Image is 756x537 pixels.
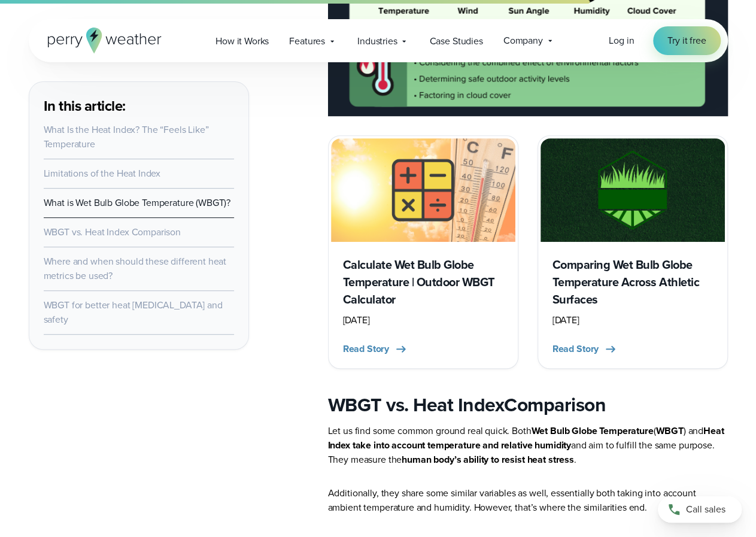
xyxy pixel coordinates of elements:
[289,34,325,48] span: Features
[44,196,231,210] a: What is Wet Bulb Globe Temperature (WBGT)?
[343,342,408,356] button: Read Story
[552,313,713,327] div: [DATE]
[667,34,706,48] span: Try it free
[503,34,543,48] span: Company
[357,34,397,48] span: Industries
[419,29,493,53] a: Case Studies
[343,256,503,308] h3: Calculate Wet Bulb Globe Temperature | Outdoor WBGT Calculator
[328,390,606,419] strong: WBGT vs. Heat Index
[552,342,618,356] button: Read Story
[343,342,389,356] span: Read Story
[215,34,269,48] span: How it Works
[655,424,683,438] strong: WBGT
[609,34,634,47] span: Log in
[343,313,503,327] div: [DATE]
[205,29,279,53] a: How it Works
[552,256,713,308] h3: Comparing Wet Bulb Globe Temperature Across Athletic Surfaces
[331,138,515,242] img: Calculate Wet Bulb Globe Temperature (WBGT)
[328,135,728,369] div: slideshow
[44,254,227,283] a: Where and when should these different heat metrics be used?
[541,138,725,242] img: Wet bulb globe temperature surfaces wbgt
[44,298,223,326] a: WBGT for better heat [MEDICAL_DATA] and safety
[44,225,181,239] a: WBGT vs. Heat Index Comparison
[328,424,728,467] p: Let us find some common ground real quick. Both ( ) and and aim to fulfill the same purpose. They...
[44,123,209,151] a: What Is the Heat Index? The “Feels Like” Temperature
[653,26,720,55] a: Try it free
[609,34,634,48] a: Log in
[328,424,724,452] strong: Heat Index
[328,486,728,515] p: Additionally, they share some similar variables as well, essentially both taking into account amb...
[658,496,742,523] a: Call sales
[531,424,653,438] strong: Wet Bulb Globe Temperature
[504,390,606,419] strong: Comparison
[44,166,161,180] a: Limitations of the Heat Index
[44,96,234,116] h3: In this article:
[402,453,574,466] strong: human body’s ability to resist heat stress
[552,342,599,356] span: Read Story
[328,135,518,369] a: Calculate Wet Bulb Globe Temperature (WBGT) Calculate Wet Bulb Globe Temperature | Outdoor WBGT C...
[686,502,725,517] span: Call sales
[353,438,571,452] strong: take into account temperature and relative humidity
[429,34,482,48] span: Case Studies
[538,135,728,369] a: Wet bulb globe temperature surfaces wbgt Comparing Wet Bulb Globe Temperature Across Athletic Sur...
